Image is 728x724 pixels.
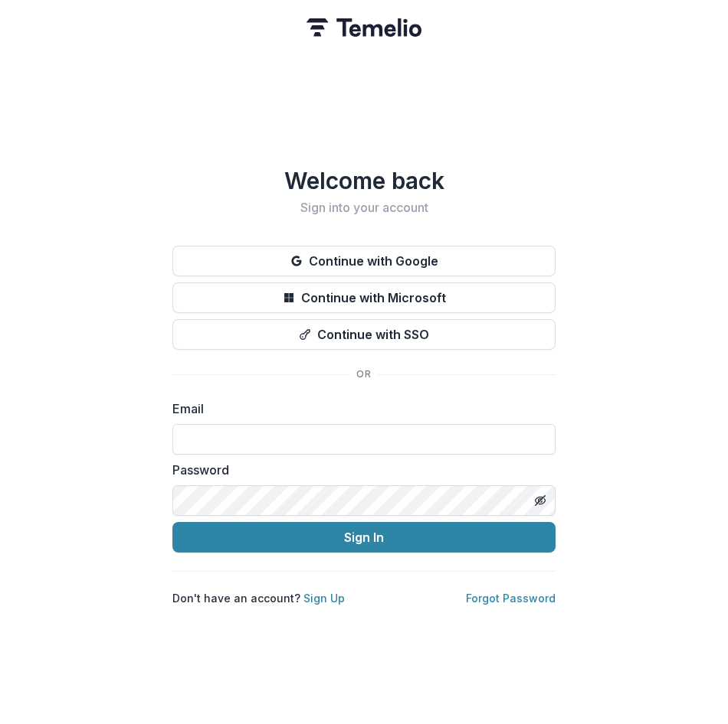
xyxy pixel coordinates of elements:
h2: Sign into your account [172,201,556,215]
p: Don't have an account? [172,590,345,606]
button: Continue with Microsoft [172,282,556,313]
a: Forgot Password [466,592,556,605]
button: Toggle password visibility [528,488,553,513]
label: Email [172,400,546,418]
button: Continue with Google [172,246,556,276]
img: Temelio [307,18,421,37]
h1: Welcome back [172,167,556,194]
button: Continue with SSO [172,319,556,350]
label: Password [172,461,546,479]
button: Sign In [172,522,556,553]
a: Sign Up [303,592,345,605]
